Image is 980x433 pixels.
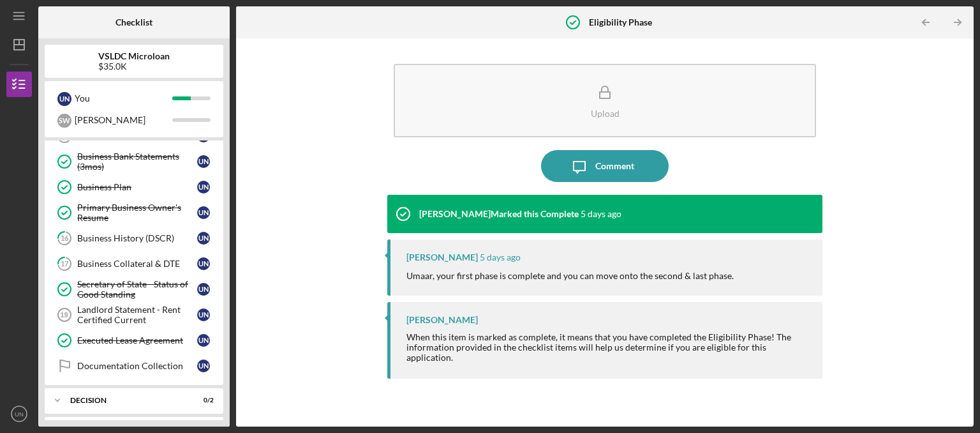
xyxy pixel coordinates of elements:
div: [PERSON_NAME] Marked this Complete [419,209,579,219]
button: Upload [394,64,816,137]
div: [PERSON_NAME] [75,109,172,131]
div: U N [197,283,210,296]
a: Secretary of State - Status of Good StandingUN [51,277,217,302]
div: Landlord Statement - Rent Certified Current [77,305,197,325]
div: Comment [595,150,634,182]
tspan: 16 [61,234,69,243]
a: 16Business History (DSCR)UN [51,225,217,251]
b: Checklist [115,17,152,27]
div: U N [57,92,71,106]
div: Business Bank Statements (3mos) [77,151,197,172]
div: U N [197,181,210,194]
text: UN [15,411,24,418]
tspan: 19 [60,311,68,319]
div: Primary Business Owner's Resume [77,202,197,223]
button: Comment [541,150,669,182]
div: Secretary of State - Status of Good Standing [77,279,197,300]
a: 17Business Collateral & DTEUN [51,251,217,277]
div: Business History (DSCR) [77,233,197,243]
tspan: 12 [61,132,68,141]
div: U N [197,334,210,347]
div: Documentation Collection [77,361,197,371]
tspan: 17 [61,260,69,268]
time: 2025-08-20 16:31 [480,252,521,262]
div: When this item is marked as complete, it means that you have completed the Eligibility Phase! The... [406,332,810,363]
div: $35.0K [98,61,170,72]
div: Business Plan [77,182,197,192]
button: UN [6,401,32,427]
div: U N [197,257,210,270]
a: Primary Business Owner's ResumeUN [51,200,217,225]
p: Umaar, your first phase is complete and you can move onto the second & last phase. [406,269,734,283]
div: Decision [70,397,182,404]
b: VSLDC Microloan [98,51,170,61]
div: U N [197,206,210,219]
div: U N [197,232,210,245]
div: U N [197,308,210,321]
a: Documentation CollectionUN [51,353,217,379]
time: 2025-08-20 16:31 [581,209,621,219]
a: Business Bank Statements (3mos)UN [51,149,217,174]
div: You [75,87,172,109]
div: Business Collateral & DTE [77,259,197,269]
a: 19Landlord Statement - Rent Certified CurrentUN [51,302,217,328]
div: U N [197,360,210,372]
div: 0 / 2 [191,397,214,404]
b: Eligibility Phase [589,17,652,27]
a: Business PlanUN [51,174,217,200]
div: Executed Lease Agreement [77,335,197,346]
div: U N [197,155,210,168]
a: Executed Lease AgreementUN [51,328,217,353]
div: S W [57,114,71,128]
div: [PERSON_NAME] [406,315,478,325]
div: [PERSON_NAME] [406,252,478,262]
div: Upload [591,109,620,118]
